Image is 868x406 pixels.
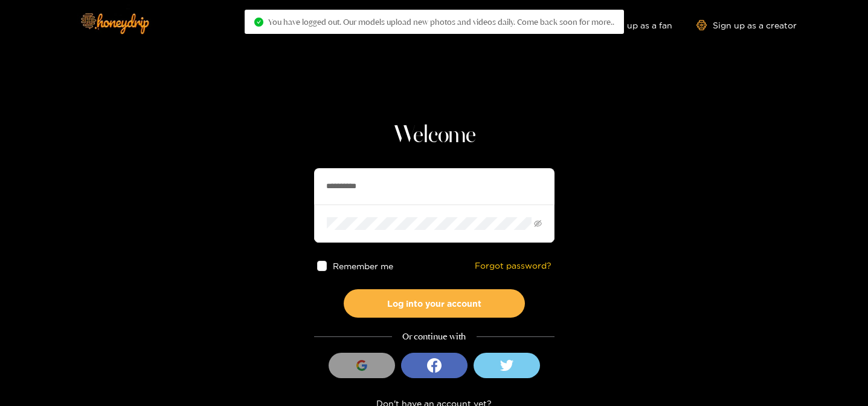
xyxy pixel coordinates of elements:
a: Sign up as a fan [590,20,672,30]
div: Or continue with [314,330,555,344]
span: You have logged out. Our models upload new photos and videos daily. Come back soon for more.. [268,17,614,27]
a: Sign up as a creator [696,20,797,30]
h1: Welcome [314,121,555,150]
span: Remember me [333,261,393,270]
button: Log into your account [344,289,525,318]
span: eye-invisible [534,220,542,228]
span: check-circle [254,18,263,27]
a: Forgot password? [475,261,551,271]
